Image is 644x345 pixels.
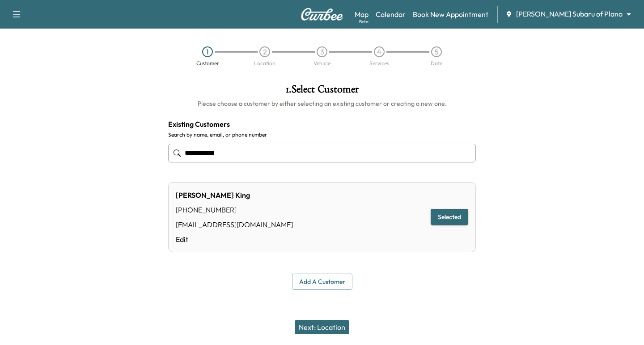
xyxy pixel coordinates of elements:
[254,61,275,66] div: Location
[359,18,369,25] div: Beta
[355,9,369,20] a: MapBeta
[431,209,468,225] button: Selected
[168,119,476,129] h4: Existing Customers
[259,46,270,57] div: 2
[176,234,293,245] a: Edit
[292,274,352,290] button: Add a customer
[168,99,476,108] h6: Please choose a customer by either selecting an existing customer or creating a new one.
[413,9,488,20] a: Book New Appointment
[431,46,442,57] div: 5
[176,204,293,215] div: [PHONE_NUMBER]
[168,131,476,138] label: Search by name, email, or phone number
[176,190,293,200] div: [PERSON_NAME] King
[168,84,476,99] h1: 1 . Select Customer
[516,9,623,19] span: [PERSON_NAME] Subaru of Plano
[374,46,385,57] div: 4
[431,61,442,66] div: Date
[314,61,330,66] div: Vehicle
[376,9,406,20] a: Calendar
[317,46,327,57] div: 3
[176,219,293,230] div: [EMAIL_ADDRESS][DOMAIN_NAME]
[202,46,213,57] div: 1
[369,61,389,66] div: Services
[295,320,349,334] button: Next: Location
[196,61,219,66] div: Customer
[301,8,343,21] img: Curbee Logo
